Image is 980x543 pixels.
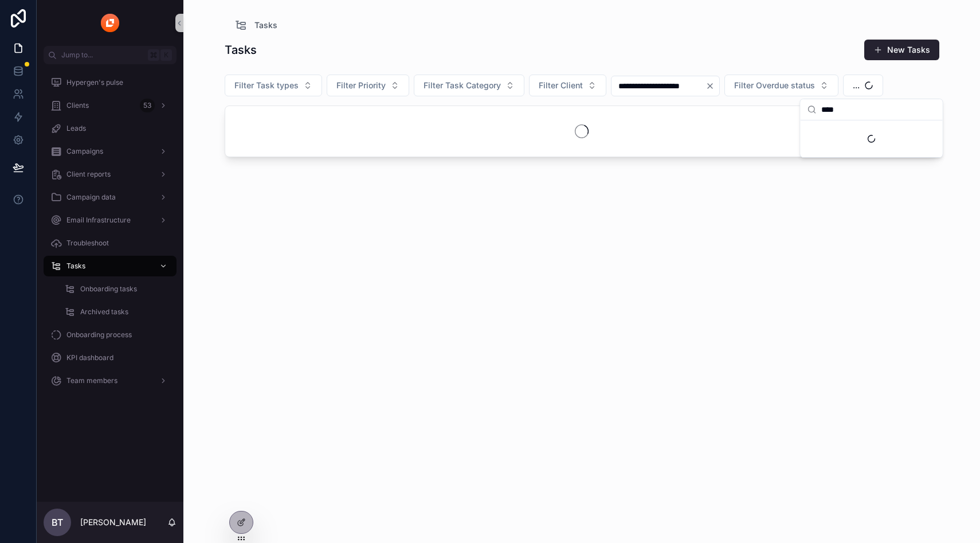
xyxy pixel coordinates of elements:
[57,279,177,299] a: Onboarding tasks
[724,75,838,96] button: Select Button
[66,124,86,133] span: Leads
[44,187,177,208] a: Campaign data
[66,170,111,179] span: Client reports
[140,99,155,112] div: 53
[66,216,131,225] span: Email Infrastructure
[80,307,128,317] span: Archived tasks
[44,325,177,345] a: Onboarding process
[80,284,137,294] span: Onboarding tasks
[44,233,177,253] a: Troubleshoot
[44,370,177,391] a: Team members
[66,101,89,110] span: Clients
[801,120,943,157] div: Suggestions
[234,80,299,91] span: Filter Task types
[101,14,119,32] img: App logo
[66,239,109,248] span: Troubleshoot
[44,46,177,64] button: Jump to...K
[61,50,143,60] span: Jump to...
[424,80,501,91] span: Filter Task Category
[539,80,583,91] span: Filter Client
[44,210,177,231] a: Email Infrastructure
[843,75,883,96] button: Select Button
[44,164,177,185] a: Client reports
[44,72,177,93] a: Hypergen's pulse
[327,75,409,96] button: Select Button
[37,64,183,406] div: scrollable content
[66,330,132,339] span: Onboarding process
[44,256,177,276] a: Tasks
[234,18,277,32] a: Tasks
[80,517,146,528] p: [PERSON_NAME]
[66,376,117,385] span: Team members
[44,347,177,368] a: KPI dashboard
[864,40,939,60] button: New Tasks
[734,80,815,91] span: Filter Overdue status
[66,193,116,202] span: Campaign data
[44,118,177,139] a: Leads
[66,147,103,156] span: Campaigns
[44,95,177,116] a: Clients53
[66,353,113,362] span: KPI dashboard
[529,75,606,96] button: Select Button
[225,75,322,96] button: Select Button
[66,78,123,87] span: Hypergen's pulse
[853,80,860,91] span: ...
[66,261,85,271] span: Tasks
[225,42,257,58] h1: Tasks
[254,19,277,31] span: Tasks
[705,81,719,91] button: Clear
[336,80,386,91] span: Filter Priority
[162,50,171,60] span: K
[414,75,524,96] button: Select Button
[52,515,63,529] span: BT
[44,141,177,162] a: Campaigns
[57,302,177,322] a: Archived tasks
